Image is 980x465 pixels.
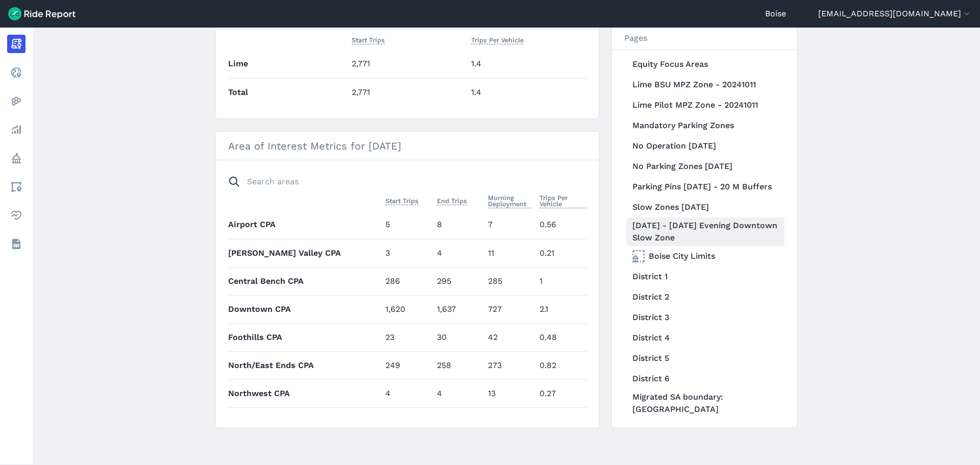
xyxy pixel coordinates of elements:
th: Northwest CPA [228,379,381,407]
th: Lime [228,50,348,78]
a: Policy [7,149,26,167]
td: 4 [433,379,484,407]
a: Boise [765,8,786,20]
a: Lime BSU MPZ Zone - 20241011 [626,75,785,95]
button: Trips Per Vehicle [540,192,587,210]
a: Boise City Limits [626,246,785,266]
th: Southeast CPA [228,407,381,435]
td: 11 [484,239,535,267]
span: End Trips [437,195,467,205]
a: Datasets [7,235,26,253]
a: Analyze [7,120,26,139]
td: 1,620 [381,295,433,323]
th: Foothills CPA [228,323,381,351]
button: End Trips [437,195,467,207]
a: Parking Pins [DATE] - 20 M Buffers [626,177,785,197]
a: Report [7,35,26,53]
td: 23 [381,323,433,351]
td: 361 [484,407,535,435]
td: 0.82 [535,351,587,379]
td: 4 [433,239,484,267]
td: 42 [484,323,535,351]
span: Start Trips [352,34,385,44]
td: 5 [381,211,433,239]
td: 0.56 [535,211,587,239]
td: 1.4 [467,78,586,106]
button: [EMAIL_ADDRESS][DOMAIN_NAME] [818,8,972,20]
td: 273 [484,351,535,379]
span: Morning Deployment [488,192,531,208]
td: 3 [381,239,433,267]
a: Areas [7,178,26,196]
a: Mandatory Parking Zones [626,115,785,136]
td: 0.48 [535,323,587,351]
th: [PERSON_NAME] Valley CPA [228,239,381,267]
th: Total [228,78,348,106]
td: 8 [433,211,484,239]
td: 285 [484,267,535,295]
a: Slow Zones [DATE] [626,197,785,217]
a: District 3 [626,307,785,328]
td: 0.94 [535,407,587,435]
button: Trips Per Vehicle [471,34,524,46]
a: No Parking Zones [DATE] [626,156,785,177]
a: District 1 [626,266,785,287]
td: 0.27 [535,379,587,407]
h3: Pages [612,27,797,50]
span: Trips Per Vehicle [471,34,524,44]
th: Airport CPA [228,211,381,239]
a: District 4 [626,328,785,348]
td: 1 [535,267,587,295]
a: District 2 [626,287,785,307]
a: District 6 [626,369,785,389]
td: 727 [484,295,535,323]
img: Ride Report [8,7,76,20]
td: 329 [433,407,484,435]
td: 7 [484,211,535,239]
td: 0.21 [535,239,587,267]
a: Health [7,206,26,225]
td: 13 [484,379,535,407]
a: Migrated SA boundary: [GEOGRAPHIC_DATA] [626,389,785,418]
button: Start Trips [385,195,419,207]
a: Lime Pilot MPZ Zone - 20241011 [626,95,785,115]
input: Search areas [222,173,580,191]
span: Start Trips [385,195,419,205]
th: North/East Ends CPA [228,351,381,379]
td: 249 [381,351,433,379]
span: Trips Per Vehicle [540,192,587,208]
th: Downtown CPA [228,295,381,323]
td: 1.4 [467,50,586,78]
td: 1,637 [433,295,484,323]
td: 295 [433,267,484,295]
td: 286 [381,267,433,295]
button: Start Trips [352,34,385,46]
th: Central Bench CPA [228,267,381,295]
td: 361 [381,407,433,435]
td: 2,771 [348,78,467,106]
td: 2.1 [535,295,587,323]
button: Morning Deployment [488,192,531,210]
a: No Operation [DATE] [626,136,785,156]
a: Equity Focus Areas [626,54,785,75]
td: 4 [381,379,433,407]
a: District 5 [626,348,785,369]
td: 258 [433,351,484,379]
a: Realtime [7,63,26,82]
td: 30 [433,323,484,351]
a: [DATE] - [DATE] Evening Downtown Slow Zone [626,217,785,246]
a: Heatmaps [7,92,26,110]
h3: Area of Interest Metrics for [DATE] [216,132,599,160]
td: 2,771 [348,50,467,78]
